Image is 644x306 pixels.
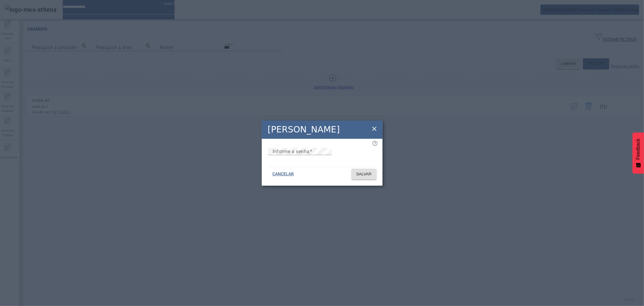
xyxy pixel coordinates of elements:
[351,169,376,180] button: SALVAR
[273,148,310,154] mat-label: Informe a senha
[633,132,644,174] button: Feedback - Mostrar pesquisa
[356,171,372,177] span: SALVAR
[273,171,294,177] span: CANCELAR
[636,138,641,160] span: Feedback
[268,123,340,136] h2: [PERSON_NAME]
[268,169,299,180] button: CANCELAR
